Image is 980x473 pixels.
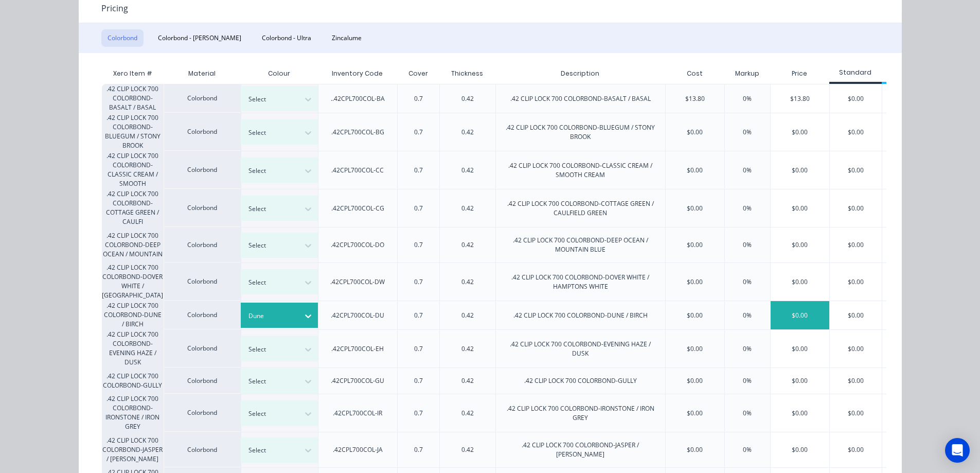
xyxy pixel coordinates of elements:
div: $0.00 [687,277,703,287]
div: Markup [724,63,770,84]
div: 0% [743,311,752,320]
div: .42 CLIP LOCK 700 COLORBOND-JASPER / [PERSON_NAME] [102,432,164,467]
div: 0.7 [414,409,423,418]
div: .42 CLIP LOCK 700 COLORBOND-BASALT / BASAL [102,84,164,113]
div: 0.7 [414,204,423,213]
div: $0.00 [771,432,829,467]
button: Colorbond - [PERSON_NAME] [152,29,247,47]
div: Colorbond [164,432,241,467]
div: 0% [743,240,752,250]
div: $0.00 [882,301,924,329]
div: $0.00 [882,84,924,113]
div: Colorbond [164,262,241,301]
div: $0.00 [771,151,829,189]
div: $0.00 [771,301,829,329]
div: .42 CLIP LOCK 700 COLORBOND-COTTAGE GREEN / CAULFIELD GREEN [504,199,657,218]
div: .42 CLIP LOCK 700 COLORBOND-BLUEGUM / STONY BROOK [504,123,657,142]
div: 0.42 [461,311,474,320]
div: .42 CLIP LOCK 700 COLORBOND-IRONSTONE / IRON GREY [504,404,657,423]
div: 0.42 [461,277,474,287]
div: $0.00 [687,128,703,137]
div: 0% [743,204,752,213]
div: 0% [743,277,752,287]
div: ..42CPL700COL-BA [331,94,385,103]
div: .42CPL700COL-BG [331,128,384,137]
div: Colorbond [164,151,241,189]
div: .42 CLIP LOCK 700 COLORBOND-DOVER WHITE / HAMPTONS WHITE [504,273,657,291]
div: 0.7 [414,128,423,137]
div: 0.42 [461,204,474,213]
div: Cover [400,61,436,86]
div: Colorbond [164,227,241,262]
div: 0.7 [414,240,423,250]
div: $13.80 [771,84,829,113]
div: .42CPL700COL-EH [331,344,384,354]
div: 0% [743,94,752,103]
div: Colorbond [164,189,241,227]
div: $0.00 [771,330,829,367]
div: Description [553,61,608,86]
div: $0.00 [687,409,703,418]
div: 0.7 [414,344,423,354]
div: $0.00 [830,432,882,467]
div: .42CPL700COL-GU [331,376,384,386]
div: Cost [665,63,724,84]
div: 0% [743,409,752,418]
div: .42 CLIP LOCK 700 COLORBOND-DEEP OCEAN / MOUNTAIN BLUE [504,236,657,254]
div: $0.00 [882,368,924,394]
div: Colour [241,63,318,84]
div: $0.00 [687,445,703,454]
div: $0.00 [882,113,924,151]
div: Standard [829,68,882,77]
div: $0.00 [771,113,829,151]
div: $0.00 [882,330,924,367]
div: Colorbond [164,367,241,394]
div: $0.00 [687,344,703,354]
div: 0.42 [461,344,474,354]
div: 0% [743,128,752,137]
div: .42 CLIP LOCK 700 COLORBOND-GULLY [102,367,164,394]
div: 0.42 [461,240,474,250]
div: .42 CLIP LOCK 700 COLORBOND-IRONSTONE / IRON GREY [102,394,164,432]
div: 0.42 [461,376,474,386]
div: $0.00 [882,189,924,227]
div: $0.00 [882,432,924,467]
div: $0.00 [882,263,924,301]
div: $0.00 [830,394,882,432]
div: $0.00 [830,301,882,329]
div: .42CPL700COL-CC [331,166,384,175]
div: $0.00 [771,394,829,432]
div: .42 CLIP LOCK 700 COLORBOND-BLUEGUM / STONY BROOK [102,113,164,151]
div: $0.00 [830,189,882,227]
div: Colorbond [164,84,241,113]
div: .42CPL700COL-CG [331,204,384,213]
div: .42CPL700COL-DU [331,311,384,320]
div: .42 CLIP LOCK 700 COLORBOND-EVENING HAZE / DUSK [102,329,164,367]
div: 0.7 [414,94,423,103]
div: .42 CLIP LOCK 700 COLORBOND-DEEP OCEAN / MOUNTAIN [102,227,164,262]
div: Thickness [443,61,491,86]
div: 0.7 [414,166,423,175]
div: .42CPL700COL-IR [333,409,382,418]
div: Colorbond [164,394,241,432]
div: Xero Item # [102,63,164,84]
div: Inventory Code [324,61,391,86]
div: .42 CLIP LOCK 700 COLORBOND-GULLY [524,376,637,386]
div: $0.00 [882,151,924,189]
div: Colorbond [164,329,241,367]
div: .42 CLIP LOCK 700 COLORBOND-CLASSIC CREAM / SMOOTH CREAM [504,161,657,180]
div: $0.00 [830,151,882,189]
div: $0.00 [687,166,703,175]
div: .42 CLIP LOCK 700 COLORBOND-DUNE / BIRCH [102,301,164,329]
div: $0.00 [830,368,882,394]
div: Price [770,63,829,84]
button: Zincalume [326,29,368,47]
div: 0.7 [414,277,423,287]
div: 0% [743,166,752,175]
div: $0.00 [687,204,703,213]
div: .42 CLIP LOCK 700 COLORBOND-CLASSIC CREAM / SMOOTH [102,151,164,189]
div: .42CPL700COL-DW [330,277,385,287]
div: T1 [882,68,924,77]
div: $0.00 [882,394,924,432]
div: $0.00 [830,330,882,367]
